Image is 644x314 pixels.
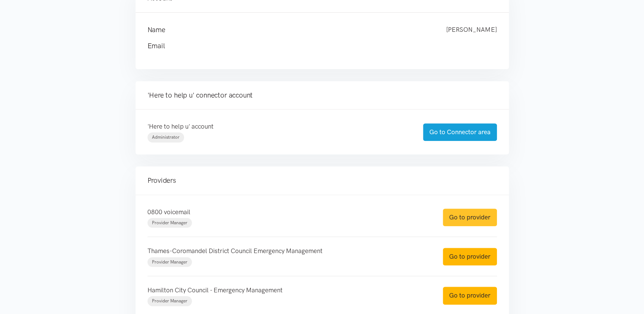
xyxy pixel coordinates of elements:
[147,121,408,132] p: 'Here to help u' account
[147,41,482,51] h4: Email
[147,246,428,256] p: Thames-Coromandel District Council Emergency Management
[443,248,497,265] a: Go to provider
[147,25,431,35] h4: Name
[147,285,428,295] p: Hamilton City Council - Emergency Management
[147,175,497,186] h4: Providers
[152,220,187,225] span: Provider Manager
[147,207,428,217] p: 0800 voicemail
[152,298,187,304] span: Provider Manager
[439,25,504,35] div: [PERSON_NAME]
[423,123,497,141] a: Go to Connector area
[147,90,497,101] h4: 'Here to help u' connector account
[152,259,187,265] span: Provider Manager
[152,135,180,140] span: Administrator
[443,209,497,226] a: Go to provider
[443,287,497,304] a: Go to provider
